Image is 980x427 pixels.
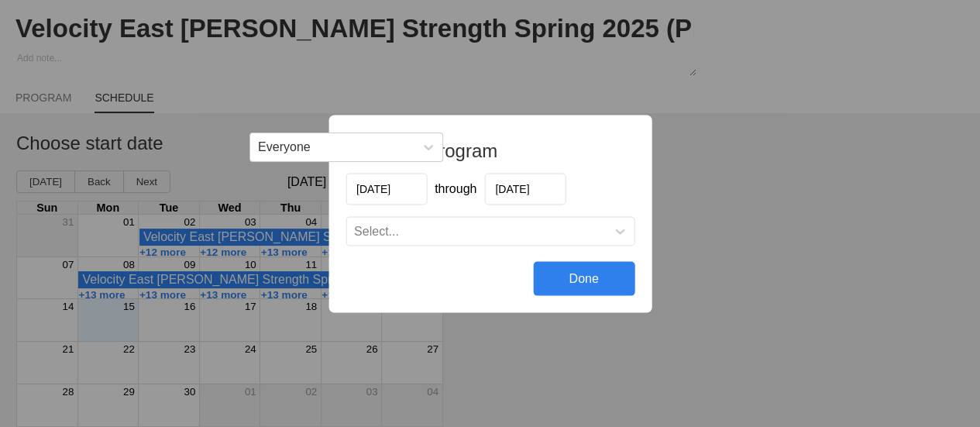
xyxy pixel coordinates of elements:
[435,182,476,195] span: through
[258,140,311,154] div: Everyone
[354,224,399,238] div: Select...
[533,261,634,295] div: Done
[346,139,634,161] h1: Schedule program
[484,173,566,205] input: End Date
[346,173,427,205] input: Start Date
[903,353,980,427] iframe: Chat Widget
